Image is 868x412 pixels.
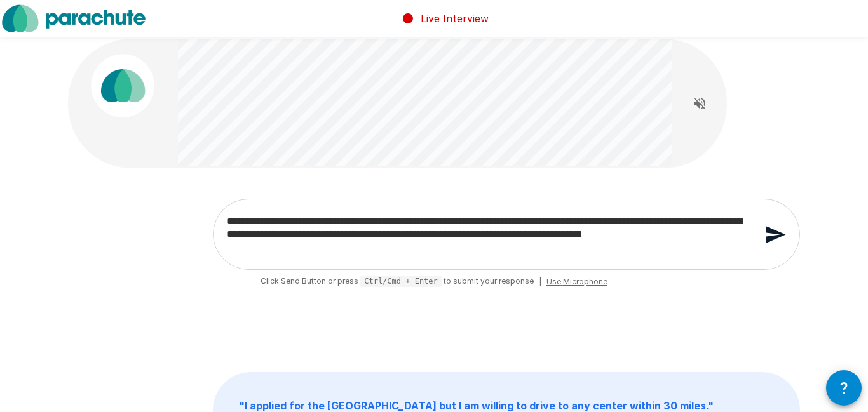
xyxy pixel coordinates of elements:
span: Use Microphone [546,276,607,288]
b: " I applied for the [GEOGRAPHIC_DATA] but I am willing to drive to any center within 30 miles. " [239,399,714,412]
img: parachute_avatar.png [91,54,154,117]
p: Live Interview [421,11,489,26]
button: Read questions aloud [687,91,712,116]
span: Click Send Button or press to submit your response [261,275,534,288]
span: | [539,276,541,288]
pre: Ctrl/Cmd + Enter [360,276,442,287]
